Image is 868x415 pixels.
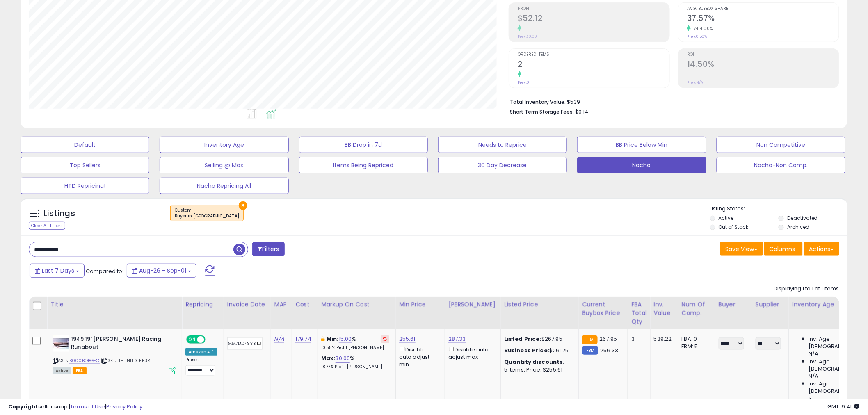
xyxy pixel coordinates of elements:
[274,335,284,343] a: N/A
[682,300,712,317] div: Num of Comp.
[42,267,74,275] span: Last 7 Days
[682,343,709,350] div: FBM: 5
[582,300,624,317] div: Current Buybox Price
[53,335,176,374] div: ASIN:
[8,403,142,411] div: seller snap | |
[21,178,149,194] button: HTD Repricing!
[504,358,572,366] div: :
[43,208,75,219] h5: Listings
[160,178,288,194] button: Nacho Repricing All
[631,300,647,326] div: FBA Total Qty
[438,137,567,153] button: Needs to Reprice
[295,335,311,343] a: 179.74
[710,205,847,213] p: Listing States:
[318,297,396,329] th: The percentage added to the cost of goods (COGS) that forms the calculator for Min & Max prices.
[687,14,839,25] h2: 37.57%
[504,366,572,374] div: 5 Items, Price: $255.61
[321,335,389,351] div: %
[127,264,196,278] button: Aug-26 - Sep-01
[101,357,150,364] span: | SKU: TH-NL1D-EE3R
[518,14,669,25] h2: $52.12
[29,222,65,230] div: Clear All Filters
[809,373,819,380] span: N/A
[175,213,239,219] div: Buyer in [GEOGRAPHIC_DATA]
[336,354,350,363] a: 30.00
[185,357,217,376] div: Preset:
[321,345,389,351] p: 10.55% Profit [PERSON_NAME]
[631,335,644,343] div: 3
[69,357,100,364] a: B000BOBGEO
[518,34,537,39] small: Prev: $0.00
[185,300,220,309] div: Repricing
[106,403,142,410] a: Privacy Policy
[448,335,466,343] a: 287.33
[715,297,752,329] th: CSV column name: cust_attr_1_Buyer
[582,335,597,344] small: FBA
[448,345,494,361] div: Disable auto adjust max
[327,335,339,343] b: Min:
[518,7,669,11] span: Profit
[321,355,389,370] div: %
[187,336,197,343] span: ON
[510,96,833,106] li: $539
[787,214,818,221] label: Deactivated
[53,367,71,374] span: All listings currently available for purchase on Amazon
[399,345,439,368] div: Disable auto adjust min
[321,300,392,309] div: Markup on Cost
[504,347,549,354] b: Business Price:
[160,137,288,153] button: Inventory Age
[577,137,706,153] button: BB Price Below Min
[175,207,239,219] span: Custom:
[764,242,803,256] button: Columns
[809,350,819,358] span: N/A
[518,80,529,85] small: Prev: 0
[295,300,314,309] div: Cost
[53,335,69,352] img: 41IuzjB3dTL._SL40_.jpg
[185,348,217,356] div: Amazon AI *
[50,300,178,309] div: Title
[600,335,617,343] span: 267.95
[770,245,795,253] span: Columns
[448,300,497,309] div: [PERSON_NAME]
[687,80,703,85] small: Prev: N/A
[8,403,38,410] strong: Copyright
[274,300,288,309] div: MAP
[139,267,186,275] span: Aug-26 - Sep-01
[299,137,428,153] button: BB Drop in 7d
[804,242,839,256] button: Actions
[687,52,839,57] span: ROI
[30,264,85,278] button: Last 7 Days
[239,201,247,210] button: ×
[756,300,786,309] div: Supplier
[504,335,541,343] b: Listed Price:
[21,137,149,153] button: Default
[504,347,572,354] div: $261.75
[252,242,284,256] button: Filters
[687,34,707,39] small: Prev: 0.50%
[787,223,809,230] label: Archived
[717,157,845,173] button: Nacho-Non Comp.
[510,98,566,105] b: Total Inventory Value:
[438,157,567,173] button: 30 Day Decrease
[809,395,812,402] span: 3
[204,336,217,343] span: OFF
[227,300,267,309] div: Invoice Date
[774,285,839,293] div: Displaying 1 to 1 of 1 items
[160,157,288,173] button: Selling @ Max
[399,300,441,309] div: Min Price
[720,242,763,256] button: Save View
[691,25,713,32] small: 7414.00%
[577,157,706,173] button: Nacho
[504,335,572,343] div: $267.95
[510,108,574,115] b: Short Term Storage Fees:
[339,335,352,343] a: 15.00
[601,347,619,354] span: 256.33
[518,59,669,71] h2: 2
[21,157,149,173] button: Top Sellers
[717,137,845,153] button: Non Competitive
[86,267,123,275] span: Compared to:
[719,214,734,221] label: Active
[504,358,563,366] b: Quantity discounts
[687,7,839,11] span: Avg. Buybox Share
[70,403,105,410] a: Terms of Use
